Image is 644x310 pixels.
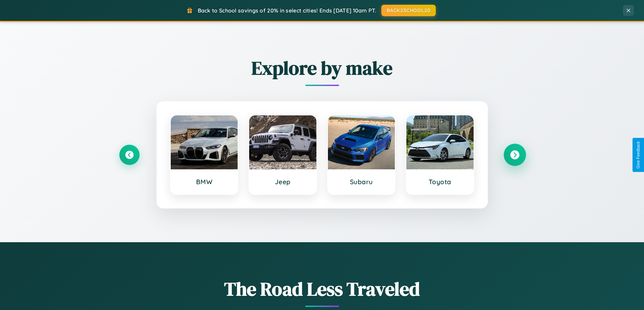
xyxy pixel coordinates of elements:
[119,55,525,81] h2: Explore by make
[381,5,436,16] button: BACK2SCHOOL20
[256,178,310,186] h3: Jeep
[177,178,231,186] h3: BMW
[198,7,376,14] span: Back to School savings of 20% in select cities! Ends [DATE] 10am PT.
[335,178,388,186] h3: Subaru
[413,178,467,186] h3: Toyota
[636,141,641,169] div: Give Feedback
[119,276,525,302] h1: The Road Less Traveled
